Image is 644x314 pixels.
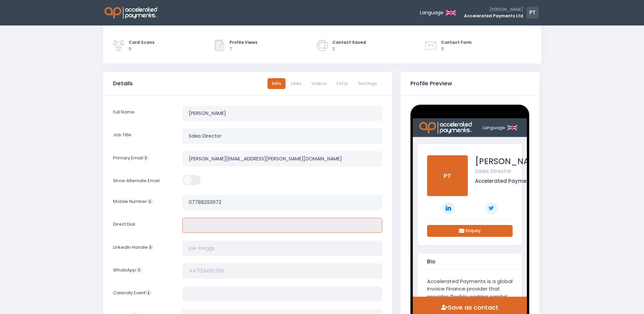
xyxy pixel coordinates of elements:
span: Accelerated Payments Ltd [62,59,132,67]
label: Show Alternate Email [109,174,178,187]
a: Save as contact [28,184,87,195]
img: en.svg [446,10,456,15]
h3: Bio [14,139,22,146]
label: WhatsApp [109,263,178,279]
a: Videos [307,78,331,89]
label: Direct Dial [109,218,178,233]
label: Job Title [109,128,178,144]
a: Enquiry [14,107,100,119]
span: Accelerated Payments Ltd [464,13,523,19]
span: Contact Form [441,39,472,46]
span: [PERSON_NAME] [62,37,132,49]
input: joe-bloggs [182,241,382,256]
a: Settings [354,78,381,89]
input: 447123456789 [182,263,382,279]
span: Card Scans [129,39,154,46]
a: Info [268,78,286,89]
img: en.svg [94,7,105,12]
span: 7 [229,46,311,52]
h3: Profile Preview [410,80,452,87]
span: [PERSON_NAME] [464,6,523,13]
label: Mobile Number [109,195,178,210]
span: Sales Director [62,49,99,57]
a: FAQs [332,78,352,89]
label: Calendly Event [109,286,178,302]
span: 0 [441,46,472,52]
span: Profile Views [229,39,311,46]
span: 5 [129,46,154,52]
img: Logo [5,3,60,16]
a: Links [287,78,306,89]
span: Contact Saved [332,39,366,46]
span: Details [113,80,133,87]
p: Accelerated Payments is a global Invoice Finance provider that provides flexible working capital ... [14,159,100,190]
label: Full Name [109,106,178,121]
span: 2 [332,46,366,52]
span: PT [14,37,55,78]
img: Logo [103,6,159,20]
label: LinkedIn Handle [109,241,178,256]
span: Language [70,6,92,13]
label: Primary Email [109,151,178,167]
span: PT [527,7,538,19]
span: Language [420,9,443,16]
